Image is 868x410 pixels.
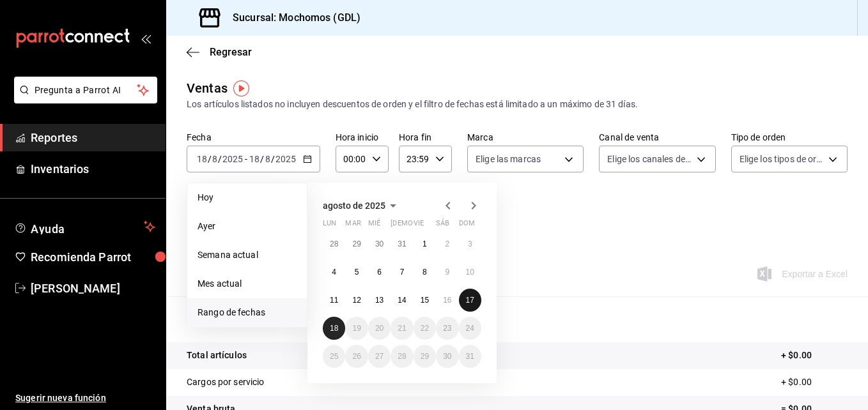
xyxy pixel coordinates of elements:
button: 22 de agosto de 2025 [414,317,436,340]
button: 3 de agosto de 2025 [459,232,481,255]
label: Fecha [187,133,320,142]
abbr: 20 de agosto de 2025 [375,324,384,333]
a: Pregunta a Parrot AI [9,93,157,106]
span: / [218,154,222,164]
abbr: 17 de agosto de 2025 [466,296,474,305]
button: 29 de julio de 2025 [345,232,368,255]
div: Ventas [187,79,228,98]
button: 1 de agosto de 2025 [414,232,436,255]
abbr: 30 de julio de 2025 [375,239,384,248]
button: 28 de julio de 2025 [323,232,345,255]
button: 26 de agosto de 2025 [345,345,368,368]
button: 5 de agosto de 2025 [345,261,368,284]
input: -- [249,154,260,164]
span: Mes actual [198,277,297,291]
abbr: 16 de agosto de 2025 [443,296,451,305]
button: Regresar [187,46,252,58]
span: / [208,154,212,164]
span: [PERSON_NAME] [31,280,155,297]
abbr: lunes [323,219,336,232]
button: 24 de agosto de 2025 [459,317,481,340]
span: / [260,154,264,164]
abbr: 18 de agosto de 2025 [330,324,338,333]
button: 13 de agosto de 2025 [368,289,391,312]
input: -- [265,154,271,164]
abbr: 28 de agosto de 2025 [398,352,406,361]
button: 28 de agosto de 2025 [391,345,413,368]
button: open_drawer_menu [141,33,151,43]
img: Tooltip marker [233,80,249,96]
abbr: 27 de agosto de 2025 [375,352,384,361]
input: -- [212,154,218,164]
abbr: 25 de agosto de 2025 [330,352,338,361]
button: 30 de julio de 2025 [368,232,391,255]
input: ---- [275,154,297,164]
span: Reportes [31,129,155,146]
abbr: 7 de agosto de 2025 [400,268,405,277]
label: Hora inicio [336,133,389,142]
span: Elige los tipos de orden [740,153,824,165]
abbr: 1 de agosto de 2025 [422,239,427,248]
span: Pregunta a Parrot AI [35,84,137,97]
abbr: 23 de agosto de 2025 [443,324,451,333]
button: 14 de agosto de 2025 [391,289,413,312]
abbr: 28 de julio de 2025 [330,239,338,248]
div: Los artículos listados no incluyen descuentos de orden y el filtro de fechas está limitado a un m... [187,98,848,111]
span: Recomienda Parrot [31,248,155,266]
abbr: 12 de agosto de 2025 [352,296,360,305]
abbr: 13 de agosto de 2025 [375,296,384,305]
button: Pregunta a Parrot AI [14,77,157,103]
span: Sugerir nueva función [15,391,155,405]
button: 2 de agosto de 2025 [436,232,458,255]
button: 15 de agosto de 2025 [414,289,436,312]
h3: Sucursal: Mochomos (GDL) [222,10,360,26]
button: agosto de 2025 [323,198,401,213]
abbr: jueves [391,219,466,232]
p: Total artículos [187,349,247,362]
span: Semana actual [198,248,297,262]
button: 8 de agosto de 2025 [414,261,436,284]
abbr: domingo [459,219,475,232]
abbr: 29 de agosto de 2025 [421,352,429,361]
abbr: 29 de julio de 2025 [352,239,360,248]
p: + $0.00 [781,376,848,389]
abbr: 5 de agosto de 2025 [355,268,359,277]
abbr: martes [345,219,360,232]
label: Canal de venta [599,133,715,142]
abbr: miércoles [368,219,380,232]
abbr: 9 de agosto de 2025 [445,268,449,277]
button: 23 de agosto de 2025 [436,317,458,340]
span: Ayer [198,220,297,233]
button: 7 de agosto de 2025 [391,261,413,284]
button: 16 de agosto de 2025 [436,289,458,312]
label: Hora fin [399,133,452,142]
button: 19 de agosto de 2025 [345,317,368,340]
span: Regresar [210,46,252,58]
abbr: 3 de agosto de 2025 [468,239,472,248]
span: Hoy [198,191,297,204]
input: ---- [222,154,244,164]
span: Rango de fechas [198,306,297,319]
span: Elige los canales de venta [607,153,692,165]
abbr: 10 de agosto de 2025 [466,268,474,277]
button: 30 de agosto de 2025 [436,345,458,368]
button: 11 de agosto de 2025 [323,289,345,312]
span: - [245,154,247,164]
label: Tipo de orden [731,133,848,142]
button: 25 de agosto de 2025 [323,345,345,368]
abbr: sábado [436,219,449,232]
abbr: 30 de agosto de 2025 [443,352,451,361]
span: Elige las marcas [476,153,541,165]
span: Inventarios [31,160,155,178]
button: 10 de agosto de 2025 [459,261,481,284]
button: 4 de agosto de 2025 [323,261,345,284]
abbr: 26 de agosto de 2025 [352,352,360,361]
abbr: 31 de agosto de 2025 [466,352,474,361]
abbr: 6 de agosto de 2025 [377,268,382,277]
abbr: 15 de agosto de 2025 [421,296,429,305]
label: Marca [467,133,584,142]
abbr: 4 de agosto de 2025 [332,268,336,277]
button: 21 de agosto de 2025 [391,317,413,340]
span: agosto de 2025 [323,201,385,211]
